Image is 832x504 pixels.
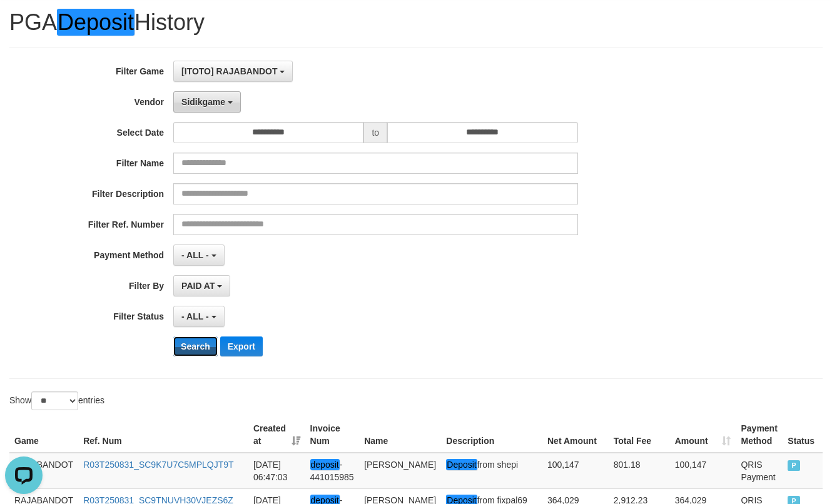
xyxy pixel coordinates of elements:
button: - ALL - [173,244,224,266]
a: R03T250831_SC9K7U7C5MPLQJT9T [83,460,233,470]
td: [PERSON_NAME] [359,453,441,489]
span: to [363,122,387,143]
td: [DATE] 06:47:03 [248,453,305,489]
span: - ALL - [181,250,209,260]
button: Open LiveChat chat widget [5,5,43,43]
th: Name [359,417,441,453]
select: Showentries [31,391,78,410]
label: Show entries [9,391,104,410]
th: Invoice Num [305,417,360,453]
th: Created at: activate to sort column ascending [248,417,305,453]
button: Sidikgame [173,91,241,113]
button: PAID AT [173,275,230,296]
th: Total Fee [609,417,670,453]
em: Deposit [446,459,477,470]
span: Sidikgame [181,97,225,107]
span: PAID AT [181,281,215,291]
td: from shepi [441,453,542,489]
td: 100,147 [542,453,609,489]
th: Payment Method [736,417,783,453]
span: PAID [788,460,800,471]
th: Ref. Num [78,417,248,453]
td: QRIS Payment [736,453,783,489]
td: 100,147 [670,453,736,489]
th: Amount: activate to sort column ascending [670,417,736,453]
td: - 441015985 [305,453,360,489]
span: - ALL - [181,311,209,321]
h1: PGA History [9,10,823,35]
th: Description [441,417,542,453]
th: Net Amount [542,417,609,453]
th: Game [9,417,78,453]
button: [ITOTO] RAJABANDOT [173,61,293,82]
td: 801.18 [609,453,670,489]
span: [ITOTO] RAJABANDOT [181,66,277,76]
button: - ALL - [173,306,224,327]
em: deposit [310,459,340,470]
button: Export [220,336,263,356]
button: Search [173,336,218,356]
em: Deposit [57,9,134,36]
th: Status [783,417,823,453]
